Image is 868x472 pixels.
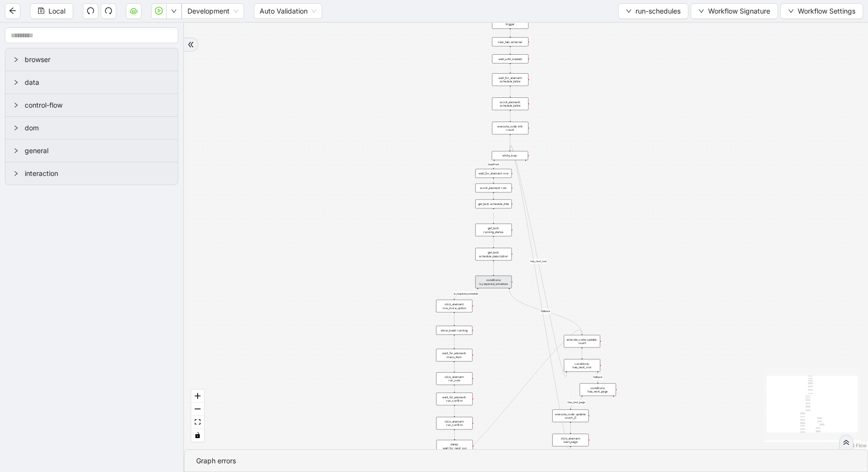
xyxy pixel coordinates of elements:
div: conditions: is_required_schedule [475,276,511,288]
span: Auto Validation [260,4,316,18]
span: play-circle [155,7,163,15]
div: interaction [5,162,178,185]
div: wait_for_element: menu_item [436,349,472,362]
div: execute_code: update: count [564,335,600,347]
div: delay: wait_for_next_run [436,440,473,453]
div: new_tab: external [492,37,528,47]
div: execute_code: update: count__0 [552,409,589,422]
a: React Flow attribution [841,442,867,448]
div: browser [5,48,178,71]
button: zoom out [191,403,204,416]
button: toggle interactivity [191,429,204,442]
g: Edge from conditions: has_next_row to conditions: has_next_page [593,373,603,382]
span: arrow-left [9,7,16,15]
div: wait_for_element: schedule_table [492,73,528,86]
div: wait_for_element: run_confirm [436,393,473,405]
span: Workflow Signature [708,6,770,16]
div: while_loop: [492,151,528,160]
span: right [13,148,19,154]
span: undo [87,7,94,15]
span: plus-circle [610,400,617,406]
div: get_text: schedule_title [475,200,511,209]
div: scroll_element: schedule_table [492,97,528,110]
div: data [5,71,178,94]
span: control-flow [25,100,170,110]
span: down [788,8,794,14]
span: plus-circle [523,164,529,170]
div: dom [5,117,178,139]
div: general [5,140,178,162]
button: redo [101,3,116,19]
g: Edge from conditions: is_required_schedule to execute_code: update: count [509,289,582,334]
span: down [698,8,704,14]
div: click_element: run_now [436,372,473,385]
div: click_element: next_page [552,434,589,446]
div: scroll_element: row [475,184,511,193]
span: down [171,8,177,14]
g: Edge from click_element: next_page to while_loop: [510,145,571,452]
div: control-flow [5,94,178,116]
span: Workflow Settings [798,6,855,16]
div: while_loop:plus-circle [492,151,528,160]
div: get_text: running_status [475,224,511,236]
button: cloud-server [126,3,141,19]
button: downWorkflow Settings [780,3,863,19]
span: run-schedules [635,6,681,16]
div: click_element: row_more_option [436,300,472,313]
div: show_toast: running [436,326,472,335]
span: right [13,79,19,85]
div: Graph errors [196,456,856,466]
span: data [25,77,170,88]
div: get_text: schedule_description [475,248,511,261]
span: general [25,145,170,156]
span: interaction [25,168,170,179]
span: browser [25,54,170,65]
button: arrow-left [5,3,20,19]
g: Edge from delay: wait_for_next_run to execute_code: update: count [455,330,582,457]
span: Local [48,6,65,16]
span: dom [25,123,170,133]
div: click_element: run_confirm [436,417,473,429]
div: conditions: has_next_row [564,359,600,372]
button: zoom in [191,390,204,403]
div: execute_code: init: count [492,122,528,134]
div: wait_for_element: row [475,169,511,178]
span: right [13,57,19,63]
div: trigger [492,20,528,29]
div: conditions: has_next_page [580,383,616,396]
button: undo [83,3,98,19]
g: Edge from conditions: is_required_schedule to click_element: row_more_option [453,289,479,299]
button: saveLocal [30,3,73,19]
span: right [13,171,19,176]
g: Edge from conditions: has_next_row to while_loop: [510,145,566,377]
span: cloud-server [130,7,138,15]
span: Development [187,4,238,18]
span: down [626,8,632,14]
div: wait_until_loaded: [492,54,528,63]
g: Edge from conditions: has_next_page to execute_code: update: count__0 [567,397,585,409]
div: conditions: has_next_pageplus-circle [580,383,616,396]
span: double-right [187,41,194,48]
